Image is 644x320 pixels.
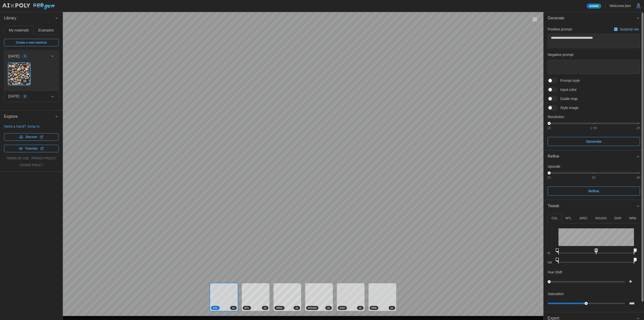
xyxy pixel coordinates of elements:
[557,96,577,101] span: Guide map
[544,200,644,212] button: Tweak
[548,260,554,265] p: out
[24,54,26,58] span: 1
[588,187,599,195] span: Refine
[548,114,640,119] p: Resolution
[589,4,598,8] span: Admin
[4,145,59,152] a: Tutorials
[620,27,640,32] p: Surprise me
[548,187,640,196] button: Refine
[4,91,58,102] button: [DATE]2
[24,94,26,98] span: 2
[548,153,636,160] div: Refine
[23,79,26,83] span: 1 K
[595,216,607,221] p: ROUGH
[213,306,218,310] span: COL
[245,306,249,310] span: MTL
[586,137,601,146] span: Generate
[548,137,640,146] button: Generate
[8,94,19,99] p: [DATE]
[548,291,564,296] p: Saturation
[579,216,588,221] p: SPEC
[544,24,644,150] div: Generate
[264,306,267,310] span: 1 K
[25,145,38,152] span: Tutorials
[327,306,330,310] span: 1 K
[548,27,572,32] p: Positive prompt
[557,87,577,92] span: Input color
[8,63,30,85] a: 71rTabWwx5FgWpMKgXzj1K
[359,306,362,310] span: 1 K
[557,105,579,110] span: Style image
[4,51,58,62] button: [DATE]1
[8,54,19,59] p: [DATE]
[26,133,37,140] span: Discord
[548,52,640,57] p: Negative prompt
[544,150,644,163] button: Refine
[610,3,631,8] p: Welcome, ben
[308,306,317,310] span: ROUGH
[629,216,636,221] p: NRM
[16,39,47,46] span: Create a new material
[276,306,283,310] span: SPEC
[613,26,640,33] button: Surprise me
[390,306,393,310] span: 1 K
[4,62,58,90] div: [DATE]1
[4,124,59,129] p: Need a hand? Jump in:
[548,164,640,169] p: Upscale
[548,270,562,275] p: Hue Shift
[4,133,59,141] a: Discord
[551,216,558,221] p: COL
[295,306,298,310] span: 1 K
[544,212,644,312] div: Tweak
[340,306,345,310] span: DISP
[548,200,636,212] span: Tweak
[19,163,43,167] a: cookie policy
[38,28,54,32] span: Examples
[4,111,55,123] span: Explore
[566,216,572,221] p: MTL
[531,16,538,23] button: Toggle viewport controls
[31,156,56,161] a: privacy policy
[232,306,235,310] span: 1 K
[2,3,55,10] img: AIxPoly PBRgen
[557,78,580,83] span: Prompt style
[4,12,55,24] span: Library
[9,28,29,32] span: My materials
[4,39,59,46] a: Create a new material
[9,63,30,85] img: 71rTabWwx5FgWpMKgXzj
[548,251,554,255] p: in
[544,163,644,200] div: Refine
[544,12,644,24] button: Generate
[614,216,621,221] p: DISP
[371,306,377,310] span: NRM
[548,12,636,24] span: Generate
[6,156,29,161] a: terms of use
